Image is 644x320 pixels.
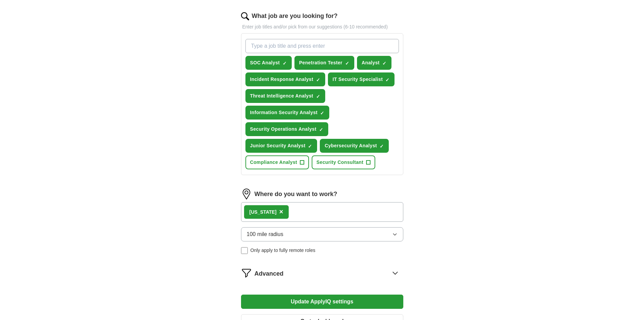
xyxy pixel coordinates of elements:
span: ✓ [385,77,389,83]
span: Information Security Analyst [250,109,318,116]
button: Analyst✓ [357,56,391,70]
span: SOC Analyst [250,59,280,66]
span: ✓ [319,127,323,132]
button: Junior Security Analyst✓ [245,139,317,153]
button: IT Security Specialist✓ [328,72,395,86]
span: Junior Security Analyst [250,142,306,149]
span: Only apply to fully remote roles [251,247,315,254]
button: SOC Analyst✓ [245,56,292,70]
button: Update ApplyIQ settings [241,295,403,309]
span: Threat Intelligence Analyst [250,92,313,100]
input: Only apply to fully remote roles [241,247,248,254]
button: Threat Intelligence Analyst✓ [245,89,325,103]
span: Incident Response Analyst [250,76,313,83]
span: Security Operations Analyst [250,126,316,133]
p: Enter job titles and/or pick from our suggestions (6-10 recommended) [241,23,403,30]
span: Penetration Tester [299,59,342,66]
input: Type a job title and press enter [245,39,399,53]
div: [US_STATE] [249,209,277,216]
img: location.png [241,189,252,199]
button: Compliance Analyst [245,155,309,169]
label: What job are you looking for? [252,12,338,21]
button: Security Consultant [312,155,375,169]
span: IT Security Specialist [333,76,383,83]
span: ✓ [316,94,320,99]
span: × [279,208,283,215]
span: Cybersecurity Analyst [325,142,377,149]
span: Advanced [255,269,284,278]
span: ✓ [308,144,312,149]
span: ✓ [316,77,320,83]
span: Compliance Analyst [250,159,297,166]
button: × [279,207,283,217]
span: Analyst [362,59,380,66]
span: ✓ [380,144,384,149]
span: 100 mile radius [247,230,284,238]
img: filter [241,268,252,278]
span: ✓ [320,110,324,116]
span: ✓ [382,61,386,66]
button: Cybersecurity Analyst✓ [320,139,389,153]
span: ✓ [283,61,287,66]
button: Incident Response Analyst✓ [245,72,325,86]
span: Security Consultant [316,159,363,166]
button: Information Security Analyst✓ [245,106,330,120]
span: ✓ [345,61,349,66]
label: Where do you want to work? [255,190,337,199]
img: search.png [241,12,249,20]
button: 100 mile radius [241,227,403,241]
button: Security Operations Analyst✓ [245,122,328,136]
button: Penetration Tester✓ [294,56,354,70]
